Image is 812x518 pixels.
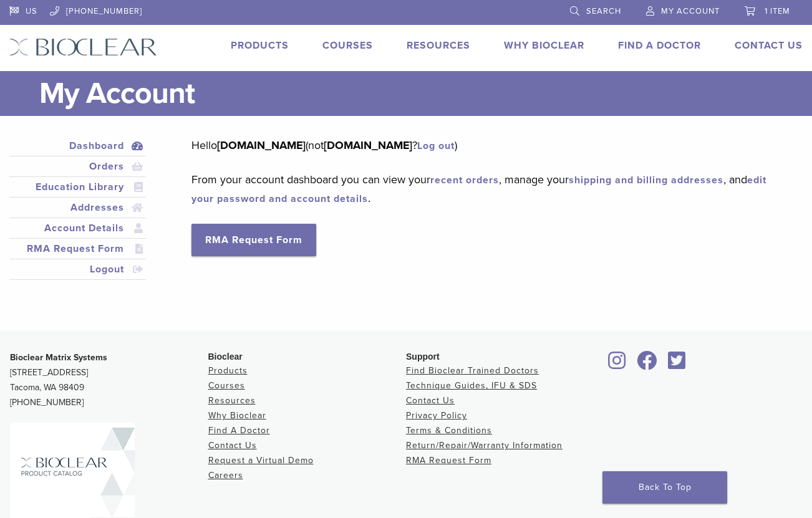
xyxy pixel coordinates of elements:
a: Dashboard [12,138,143,153]
a: Find Bioclear Trained Doctors [406,365,539,376]
a: Terms & Conditions [406,425,492,436]
a: shipping and billing addresses [569,174,723,186]
a: RMA Request Form [191,224,316,256]
strong: [DOMAIN_NAME] [324,138,412,152]
span: Support [406,352,440,362]
a: Find A Doctor [208,425,270,436]
a: Bioclear [604,358,631,371]
img: Bioclear [9,38,157,56]
strong: Bioclear Matrix Systems [10,352,107,363]
p: [STREET_ADDRESS] Tacoma, WA 98409 [PHONE_NUMBER] [10,350,208,410]
a: Log out [417,140,455,152]
a: RMA Request Form [12,241,143,256]
a: Education Library [12,180,143,194]
span: Search [586,6,621,16]
a: Why Bioclear [504,39,584,52]
a: Resources [208,395,256,406]
a: Orders [12,159,143,174]
a: Products [231,39,289,52]
a: Contact Us [735,39,803,52]
a: Courses [208,380,245,391]
a: Technique Guides, IFU & SDS [406,380,537,391]
p: Hello (not ? ) [191,136,784,155]
p: From your account dashboard you can view your , manage your , and . [191,170,784,208]
a: Find A Doctor [618,39,701,52]
nav: Account pages [9,136,146,295]
h1: My Account [39,71,803,116]
a: Request a Virtual Demo [208,455,314,466]
a: RMA Request Form [406,455,491,466]
a: Privacy Policy [406,410,467,421]
a: Resources [407,39,470,52]
strong: [DOMAIN_NAME] [217,138,306,152]
span: Bioclear [208,352,243,362]
span: My Account [661,6,720,16]
a: Contact Us [406,395,455,406]
a: recent orders [430,174,499,186]
a: Products [208,365,248,376]
a: Back To Top [602,471,727,504]
a: Courses [322,39,373,52]
a: Careers [208,470,243,481]
a: Logout [12,262,143,277]
span: 1 item [765,6,790,16]
a: Account Details [12,221,143,236]
a: Contact Us [208,440,257,451]
a: Bioclear [633,358,662,371]
a: Bioclear [664,358,690,371]
a: Return/Repair/Warranty Information [406,440,563,451]
a: Addresses [12,200,143,215]
a: Why Bioclear [208,410,266,421]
